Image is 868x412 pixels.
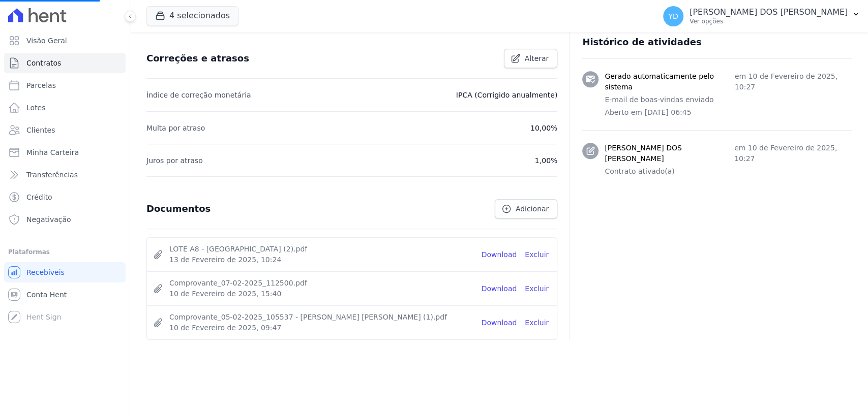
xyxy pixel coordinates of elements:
[482,283,517,294] a: Download
[169,323,473,333] span: 10 de Fevereiro de 2025, 09:47
[605,94,852,105] p: E-mail de boas-vindas enviado
[4,142,126,163] a: Minha Carteira
[535,154,557,167] p: 1,00%
[605,166,852,177] p: Contrato ativado(a)
[146,52,249,65] h3: Correções e atrasos
[605,107,852,118] p: Aberto em [DATE] 06:45
[146,6,238,25] button: 4 selecionados
[4,209,126,230] a: Negativação
[4,53,126,73] a: Contratos
[26,125,55,135] span: Clientes
[4,30,126,51] a: Visão Geral
[8,246,122,258] div: Plataformas
[26,290,67,300] span: Conta Hent
[516,204,549,214] span: Adicionar
[482,318,517,328] a: Download
[169,289,473,299] span: 10 de Fevereiro de 2025, 15:40
[146,89,251,101] p: Índice de correção monetária
[735,71,852,92] p: em 10 de Fevereiro de 2025, 10:27
[690,7,848,17] p: [PERSON_NAME] DOS [PERSON_NAME]
[26,58,61,68] span: Contratos
[4,98,126,118] a: Lotes
[26,170,78,180] span: Transferências
[495,199,557,218] a: Adicionar
[26,80,56,90] span: Parcelas
[4,165,126,185] a: Transferências
[668,13,678,20] span: YD
[26,214,71,225] span: Negativação
[504,49,558,68] a: Alterar
[4,120,126,140] a: Clientes
[525,53,549,64] span: Alterar
[169,312,473,323] span: Comprovante_05-02-2025_105537 - [PERSON_NAME] [PERSON_NAME] (1).pdf
[146,122,205,134] p: Multa por atraso
[146,154,203,167] p: Juros por atraso
[26,103,46,113] span: Lotes
[605,143,734,164] h3: [PERSON_NAME] DOS [PERSON_NAME]
[525,318,549,328] a: Excluir
[582,36,701,48] h3: Histórico de atividades
[734,143,852,164] p: em 10 de Fevereiro de 2025, 10:27
[169,244,473,255] span: LOTE A8 - [GEOGRAPHIC_DATA] (2).pdf
[690,17,848,25] p: Ver opções
[530,122,557,134] p: 10,00%
[4,187,126,207] a: Crédito
[605,71,734,92] h3: Gerado automaticamente pelo sistema
[26,36,67,46] span: Visão Geral
[26,147,79,157] span: Minha Carteira
[146,203,211,215] h3: Documentos
[4,262,126,282] a: Recebíveis
[456,89,558,101] p: IPCA (Corrigido anualmente)
[26,267,65,277] span: Recebíveis
[26,192,52,202] span: Crédito
[169,255,473,265] span: 13 de Fevereiro de 2025, 10:24
[169,278,473,289] span: Comprovante_07-02-2025_112500.pdf
[482,249,517,260] a: Download
[655,2,868,30] button: YD [PERSON_NAME] DOS [PERSON_NAME] Ver opções
[4,284,126,305] a: Conta Hent
[525,283,549,294] a: Excluir
[4,75,126,96] a: Parcelas
[525,249,549,260] a: Excluir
